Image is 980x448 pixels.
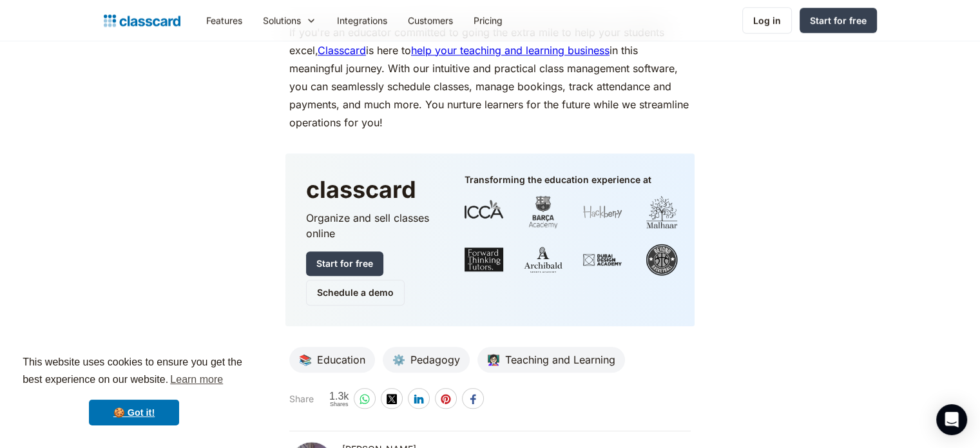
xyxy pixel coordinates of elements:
[306,251,383,276] a: Start for free
[89,400,179,425] a: dismiss cookie message
[104,12,180,30] a: Logo
[306,280,405,306] a: Schedule a demo
[360,394,370,404] img: whatsapp-white sharing button
[196,6,253,35] a: Features
[487,352,500,367] div: 👩🏻‍🏫
[753,14,781,27] div: Log in
[936,404,967,435] div: Open Intercom Messenger
[289,23,691,131] p: If you're an educator committed to going the extra mile to help your students excel, is here to i...
[327,6,398,35] a: Integrations
[405,352,460,367] div: Pedagogy
[441,394,451,404] img: pinterest-white sharing button
[463,6,513,35] a: Pricing
[23,355,245,389] span: This website uses cookies to ensure you get the best experience on our website.
[168,370,225,389] a: learn more about cookies
[306,174,439,205] h3: classcard
[312,352,365,367] div: Education
[411,44,610,57] a: help your teaching and learning business
[800,8,877,33] a: Start for free
[465,174,651,186] div: Transforming the education experience at
[299,352,312,367] div: 📚
[329,402,349,407] span: Shares
[742,7,792,34] a: Log in
[253,6,327,35] div: Solutions
[306,210,439,241] p: Organize and sell classes online
[289,393,314,405] div: Share
[810,14,867,27] div: Start for free
[318,44,366,57] a: Classcard
[398,6,463,35] a: Customers
[500,352,615,367] div: Teaching and Learning
[468,394,478,404] img: facebook-white sharing button
[329,391,349,402] span: 1.3k
[387,394,397,404] img: twitter-white sharing button
[263,14,301,27] div: Solutions
[10,342,258,438] div: cookieconsent
[392,352,405,367] div: ⚙️
[414,394,424,404] img: linkedin-white sharing button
